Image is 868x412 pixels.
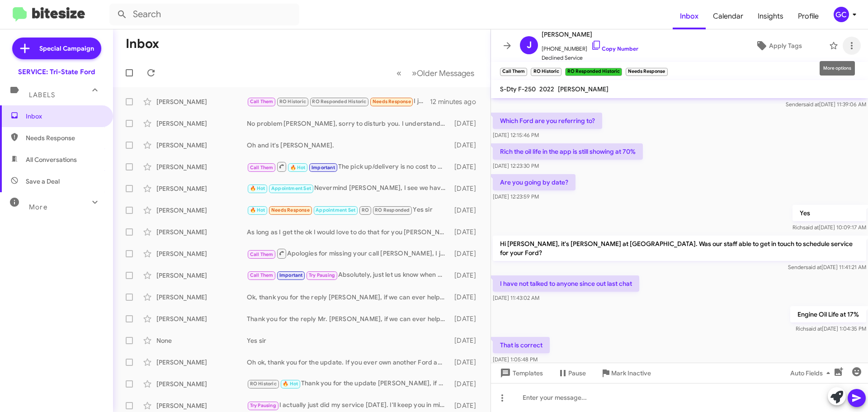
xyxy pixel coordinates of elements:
div: [DATE] [450,336,483,345]
div: Oh ok, thank you for the update. If you ever own another Ford and need assistance please don't he... [247,358,450,367]
span: S-Dty F-250 [500,85,536,93]
span: 🔥 Hot [250,207,265,213]
div: [PERSON_NAME] [156,249,247,258]
span: said at [806,264,821,270]
span: RO Historic [279,99,306,104]
button: Pause [550,365,593,381]
span: J [527,38,532,52]
div: [PERSON_NAME] [156,271,247,280]
span: Important [311,165,335,170]
span: [DATE] 11:43:02 AM [493,294,539,301]
div: SERVICE: Tri-State Ford [18,67,95,76]
span: Labels [29,91,55,99]
div: [DATE] [450,249,483,258]
a: Insights [750,3,791,29]
div: Yes sir [247,205,450,215]
span: Call Them [250,272,274,278]
div: GC [834,7,849,22]
div: [PERSON_NAME] [156,293,247,302]
div: [PERSON_NAME] [156,401,247,410]
div: The pick up/delivery is no cost to you, Ford pays us to offer that. We can do whatever is easier ... [247,161,450,172]
span: said at [803,224,819,231]
span: Older Messages [417,68,474,78]
span: [DATE] 1:05:48 PM [493,356,538,363]
small: Call Them [500,68,527,76]
div: No problem [PERSON_NAME], sorry to disturb you. I understand performing your own maintenance, if ... [247,119,450,128]
span: 🔥 Hot [283,381,298,387]
span: Auto Fields [790,365,834,381]
span: Mark Inactive [611,365,651,381]
div: [DATE] [450,119,483,128]
span: [PHONE_NUMBER] [542,40,638,53]
span: Inbox [26,112,103,121]
div: [DATE] [450,162,483,171]
div: As long as I get the ok I would love to do that for you [PERSON_NAME], Let me run that up the fla... [247,227,450,237]
a: Special Campaign [12,38,101,59]
a: Calendar [706,3,750,29]
button: Templates [491,365,550,381]
div: [PERSON_NAME] [156,97,247,106]
div: [DATE] [450,379,483,388]
p: Rich the oil life in the app is still showing at 70% [493,143,643,160]
div: [PERSON_NAME] [156,119,247,128]
span: [DATE] 12:23:30 PM [493,162,539,169]
p: I have not talked to anyone since out last chat [493,275,639,292]
span: Special Campaign [39,44,94,53]
span: [PERSON_NAME] [542,29,638,40]
div: [PERSON_NAME] [156,162,247,171]
span: « [396,67,401,79]
div: Nevermind [PERSON_NAME], I see we have you scheduled for pick up/delivery from your [STREET_ADDRE... [247,183,450,194]
div: None [156,336,247,345]
button: Next [406,64,480,82]
span: 🔥 Hot [250,185,265,191]
span: Save a Deal [26,177,60,186]
span: Try Pausing [309,272,335,278]
span: Rich [DATE] 10:09:17 AM [793,224,866,231]
p: Yes [793,205,866,221]
div: [PERSON_NAME] [156,184,247,193]
span: Needs Response [26,133,103,142]
button: Mark Inactive [593,365,658,381]
span: Rich [DATE] 1:04:35 PM [796,325,866,332]
span: Call Them [250,251,274,257]
span: Needs Response [271,207,310,213]
div: Thank you for the reply Mr. [PERSON_NAME], if we can ever help please don't hesitate to reach out! [247,314,450,323]
div: Yes sir [247,336,450,345]
a: Inbox [673,3,706,29]
span: 2022 [539,85,554,93]
nav: Page navigation example [392,64,480,82]
span: Pause [568,365,586,381]
div: [DATE] [450,184,483,193]
span: Sender [DATE] 11:39:06 AM [786,101,866,108]
button: Previous [391,64,407,82]
span: Important [279,272,303,278]
span: Try Pausing [250,403,276,408]
div: [DATE] [450,227,483,237]
span: [PERSON_NAME] [558,85,609,93]
p: That is correct [493,337,550,353]
span: RO Responded Historic [312,99,366,104]
div: More options [820,61,855,76]
div: 12 minutes ago [430,97,483,106]
span: RO Historic [250,381,277,387]
button: Auto Fields [783,365,841,381]
div: [PERSON_NAME] [156,379,247,388]
div: [PERSON_NAME] [156,227,247,237]
span: Appointment Set [271,185,311,191]
span: [DATE] 12:23:59 PM [493,193,539,200]
span: 🔥 Hot [290,165,306,170]
div: [DATE] [450,293,483,302]
div: I just had it in for the 40k service [247,96,430,107]
div: [PERSON_NAME] [156,358,247,367]
div: [PERSON_NAME] [156,206,247,215]
span: Call Them [250,165,274,170]
span: Apply Tags [769,38,802,54]
div: Oh and it's [PERSON_NAME]. [247,141,450,150]
p: Hi [PERSON_NAME], it's [PERSON_NAME] at [GEOGRAPHIC_DATA]. Was our staff able to get in touch to ... [493,236,866,261]
div: [DATE] [450,271,483,280]
span: Declined Service [542,53,638,62]
span: » [412,67,417,79]
div: [PERSON_NAME] [156,141,247,150]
